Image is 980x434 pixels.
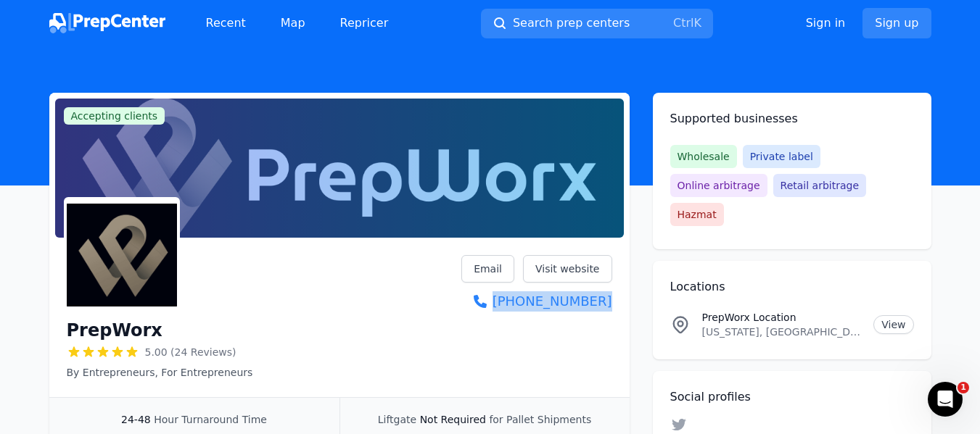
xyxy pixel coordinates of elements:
[862,8,931,38] a: Sign up
[928,382,963,417] iframe: Intercom live chat
[513,14,630,32] span: Search prep centers
[702,325,862,339] p: [US_STATE], [GEOGRAPHIC_DATA]
[958,382,969,393] span: 1
[670,110,914,128] h2: Supported businesses
[194,9,258,38] a: Recent
[670,388,914,406] h2: Social profiles
[269,9,317,38] a: Map
[743,145,820,168] span: Private label
[670,278,914,296] h2: Locations
[461,291,612,312] a: [PHONE_NUMBER]
[702,310,862,325] p: PrepWorx Location
[670,203,724,226] span: Hazmat
[670,174,767,197] span: Online arbitrage
[64,107,165,125] span: Accepting clients
[773,174,866,197] span: Retail arbitrage
[49,13,165,33] img: PrepCenter
[523,255,612,283] a: Visit website
[670,145,737,168] span: Wholesale
[145,345,236,359] span: 5.00 (24 Reviews)
[673,16,693,30] kbd: Ctrl
[489,414,591,425] span: for Pallet Shipments
[121,414,151,425] span: 24-48
[67,365,253,380] p: By Entrepreneurs, For Entrepreneurs
[67,200,177,310] img: PrepWorx
[461,255,514,283] a: Email
[378,414,416,425] span: Liftgate
[154,414,267,425] span: Hour Turnaround Time
[420,414,486,425] span: Not Required
[481,9,713,38] button: Search prep centersCtrlK
[806,14,846,32] a: Sign in
[67,319,162,342] h1: PrepWorx
[693,16,701,30] kbd: K
[329,9,400,38] a: Repricer
[873,315,913,334] a: View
